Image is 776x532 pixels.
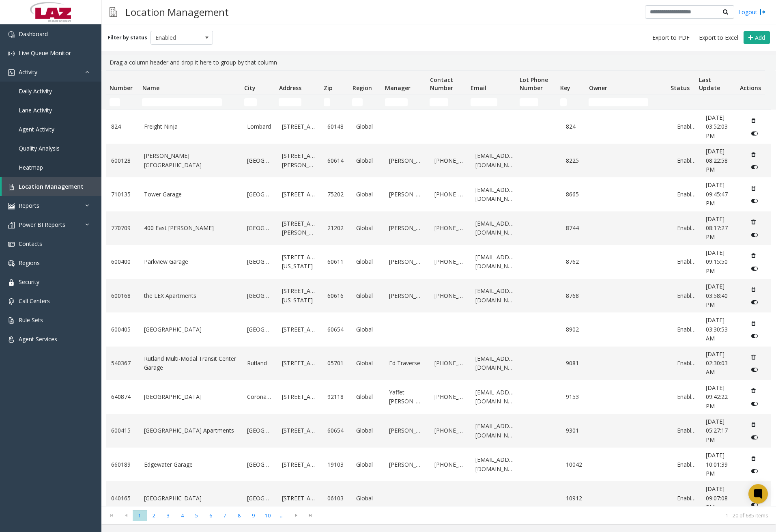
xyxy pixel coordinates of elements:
[244,84,256,92] span: City
[282,392,318,401] a: [STREET_ADDRESS]
[706,485,728,511] span: [DATE] 09:07:08 PM
[747,249,760,262] button: Delete
[144,325,237,334] a: [GEOGRAPHIC_DATA]
[282,460,318,469] a: [STREET_ADDRESS]
[706,147,728,173] span: [DATE] 08:22:58 PM
[475,286,515,305] a: [EMAIL_ADDRESS][DOMAIN_NAME]
[699,76,720,92] span: Last Update
[8,241,15,248] img: 'icon'
[747,431,762,444] button: Disable
[349,95,381,110] td: Region Filter
[434,257,466,266] a: [PHONE_NUMBER]
[652,34,690,42] span: Export to PDF
[389,359,425,368] a: Ed Traverse
[747,194,762,207] button: Disable
[327,190,346,199] a: 75202
[566,359,585,368] a: 9081
[144,224,237,233] a: 400 East [PERSON_NAME]
[260,510,275,521] span: Page 10
[247,190,272,199] a: [GEOGRAPHIC_DATA]
[19,144,60,152] span: Quality Analysis
[677,291,696,300] a: Enabled
[389,426,425,435] a: [PERSON_NAME]
[324,98,330,106] input: Zip Filter
[247,224,272,233] a: [GEOGRAPHIC_DATA]
[111,122,134,131] a: 824
[232,510,246,521] span: Page 8
[677,257,696,266] a: Enabled
[19,278,39,286] span: Security
[282,122,318,131] a: [STREET_ADDRESS]
[747,161,762,174] button: Disable
[520,98,538,106] input: Lot Phone Number Filter
[133,510,147,521] span: Page 1
[282,426,318,435] a: [STREET_ADDRESS]
[19,297,50,305] span: Call Centers
[8,317,15,324] img: 'icon'
[175,510,189,521] span: Page 4
[110,98,120,106] input: Number Filter
[706,114,728,140] span: [DATE] 03:52:03 PM
[327,122,346,131] a: 60148
[560,84,570,92] span: Key
[8,298,15,305] img: 'icon'
[747,486,760,499] button: Delete
[144,392,237,401] a: [GEOGRAPHIC_DATA]
[706,451,728,477] span: [DATE] 10:01:39 PM
[8,336,15,343] img: 'icon'
[111,426,134,435] a: 600415
[706,181,737,208] a: [DATE] 09:45:47 PM
[8,279,15,286] img: 'icon'
[356,359,379,368] a: Global
[566,156,585,165] a: 8225
[303,510,317,521] span: Go to the last page
[327,291,346,300] a: 60616
[677,494,696,503] a: Enabled
[566,190,585,199] a: 8665
[247,291,272,300] a: [GEOGRAPHIC_DATA]
[677,460,696,469] a: Enabled
[151,31,200,44] span: Enabled
[327,325,346,334] a: 60654
[320,95,349,110] td: Zip Filter
[282,219,318,237] a: [STREET_ADDRESS][PERSON_NAME]
[747,262,762,275] button: Disable
[8,69,15,76] img: 'icon'
[566,257,585,266] a: 8762
[279,98,301,106] input: Address Filter
[356,426,379,435] a: Global
[475,151,515,170] a: [EMAIL_ADDRESS][DOMAIN_NAME]
[327,392,346,401] a: 92118
[356,190,379,199] a: Global
[19,221,65,228] span: Power BI Reports
[356,494,379,503] a: Global
[247,325,272,334] a: [GEOGRAPHIC_DATA]
[247,359,272,368] a: Rutland
[8,184,15,190] img: 'icon'
[706,316,728,342] span: [DATE] 03:30:53 AM
[19,259,40,267] span: Regions
[475,422,515,440] a: [EMAIL_ADDRESS][DOMAIN_NAME]
[327,156,346,165] a: 60614
[19,240,42,248] span: Contacts
[706,316,737,343] a: [DATE] 03:30:53 AM
[241,95,275,110] td: City Filter
[247,392,272,401] a: Coronado
[706,350,728,376] span: [DATE] 02:30:03 AM
[218,510,232,521] span: Page 7
[706,215,737,242] a: [DATE] 08:17:27 PM
[589,98,648,106] input: Owner Filter
[282,253,318,271] a: [STREET_ADDRESS][US_STATE]
[144,291,237,300] a: the LEX Apartments
[327,426,346,435] a: 60654
[747,363,762,376] button: Disable
[434,426,466,435] a: [PHONE_NUMBER]
[19,87,52,95] span: Daily Activity
[589,84,607,92] span: Owner
[8,222,15,228] img: 'icon'
[111,291,134,300] a: 600168
[747,351,760,364] button: Delete
[706,282,737,309] a: [DATE] 03:58:40 PM
[8,50,15,57] img: 'icon'
[19,106,52,114] span: Lane Activity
